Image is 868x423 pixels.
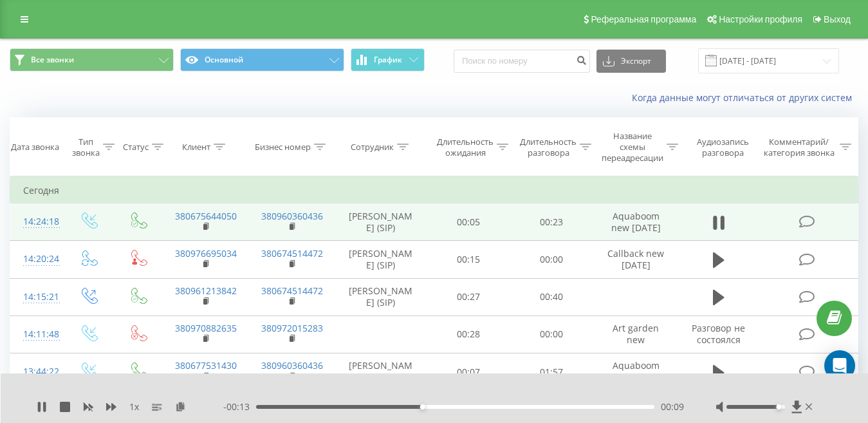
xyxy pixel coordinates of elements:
[261,210,323,222] a: 380960360436
[129,400,139,413] span: 1 x
[510,241,593,278] td: 00:00
[602,131,663,164] div: Название схемы переадресации
[420,404,425,409] div: Accessibility label
[175,247,237,259] a: 380976695034
[437,136,494,158] div: Длительность ожидания
[374,55,402,64] span: График
[335,278,427,315] td: [PERSON_NAME] (SIP)
[261,247,323,259] a: 380674514472
[23,322,50,347] div: 14:11:48
[761,136,836,158] div: Комментарий/категория звонка
[593,241,679,278] td: Callback new [DATE]
[824,14,851,24] span: Выход
[510,203,593,241] td: 00:23
[591,14,696,24] span: Реферальная программа
[776,404,781,409] div: Accessibility label
[510,278,593,315] td: 00:40
[23,209,50,234] div: 14:24:18
[719,14,802,24] span: Настройки профиля
[593,353,679,391] td: Aquaboom new [DATE]
[261,359,323,371] a: 380960360436
[175,322,237,334] a: 380970882635
[175,285,237,297] a: 380961213842
[175,210,237,222] a: 380675644050
[23,285,50,310] div: 14:15:21
[593,315,679,353] td: Аrt garden new
[31,55,74,65] span: Все звонки
[692,322,745,346] span: Разговор не состоялся
[72,136,100,158] div: Тип звонка
[427,241,510,278] td: 00:15
[661,400,684,413] span: 00:09
[690,136,755,158] div: Аудиозапись разговора
[632,91,858,104] a: Когда данные могут отличаться от других систем
[10,178,858,203] td: Сегодня
[351,48,425,71] button: График
[596,50,666,73] button: Экспорт
[427,315,510,353] td: 00:28
[261,285,323,297] a: 380674514472
[593,203,679,241] td: Aquaboom new [DATE]
[335,203,427,241] td: [PERSON_NAME] (SIP)
[261,322,323,334] a: 380972015283
[182,142,210,153] div: Клиент
[427,278,510,315] td: 00:27
[520,136,577,158] div: Длительность разговора
[23,247,50,272] div: 14:20:24
[824,350,855,381] div: Open Intercom Messenger
[454,50,590,73] input: Поиск по номеру
[427,203,510,241] td: 00:05
[510,315,593,353] td: 00:00
[351,142,394,153] div: Сотрудник
[335,241,427,278] td: [PERSON_NAME] (SIP)
[23,359,50,384] div: 13:44:22
[255,142,311,153] div: Бизнес номер
[180,48,344,71] button: Основной
[223,400,256,413] span: - 00:13
[10,48,174,71] button: Все звонки
[11,142,59,153] div: Дата звонка
[510,353,593,391] td: 01:57
[175,359,237,371] a: 380677531430
[123,142,149,153] div: Статус
[427,353,510,391] td: 00:07
[335,353,427,391] td: [PERSON_NAME] (SIP)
